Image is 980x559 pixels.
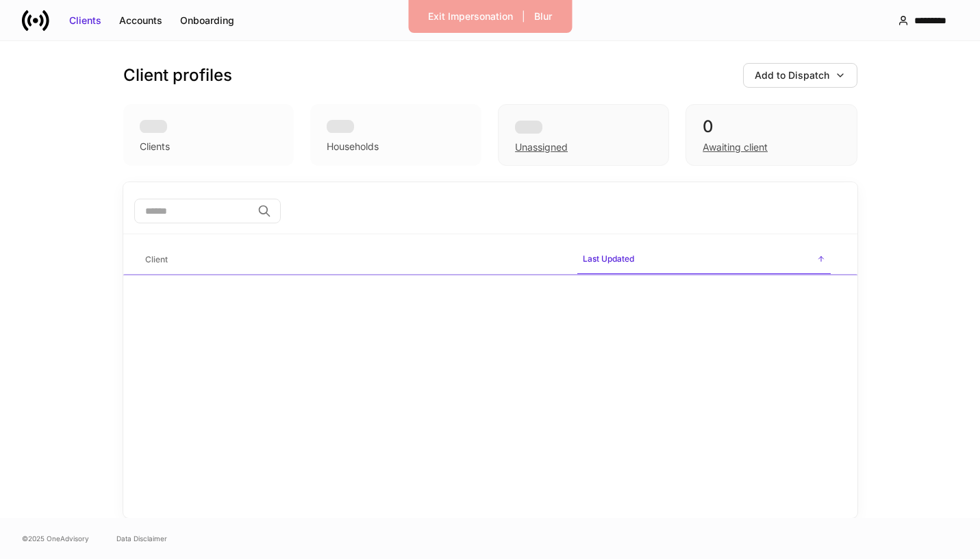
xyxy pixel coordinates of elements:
div: Households [327,140,379,153]
div: Accounts [119,14,162,27]
div: Unassigned [498,104,669,166]
button: Blur [525,5,561,27]
button: Clients [60,10,110,32]
span: Last Updated [577,245,831,275]
div: Onboarding [180,14,234,27]
button: Onboarding [171,10,243,32]
button: Exit Impersonation [419,5,522,27]
div: 0Awaiting client [686,104,857,166]
div: Clients [140,140,170,153]
button: Accounts [110,10,171,32]
span: © 2025 OneAdvisory [22,533,89,544]
div: 0 [703,116,840,138]
div: Clients [69,14,101,27]
div: Awaiting client [703,140,768,154]
h6: Client [145,253,168,266]
button: Add to Dispatch [743,63,857,88]
a: Data Disclaimer [116,533,167,544]
div: Exit Impersonation [428,10,513,23]
h6: Last Updated [583,252,634,265]
h3: Client profiles [123,64,232,86]
div: Unassigned [515,140,568,154]
div: Blur [534,10,552,23]
div: Add to Dispatch [755,69,829,82]
span: Client [140,246,566,274]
